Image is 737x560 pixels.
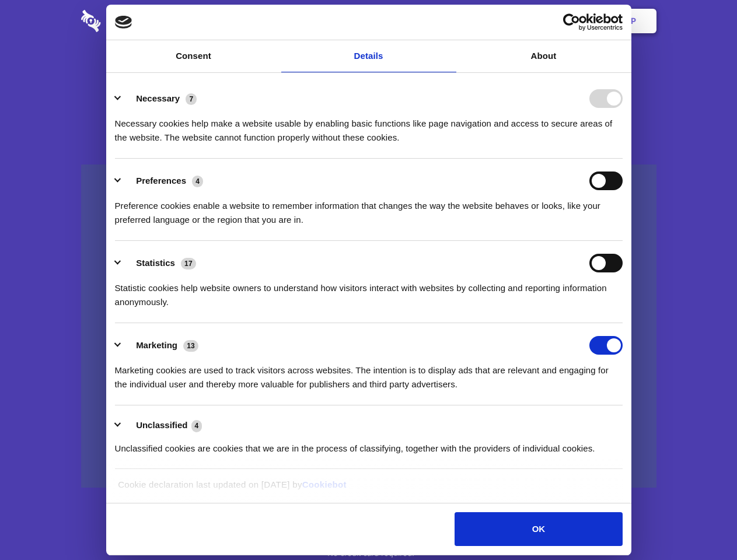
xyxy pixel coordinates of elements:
button: Necessary (7) [115,89,204,108]
span: 17 [181,258,196,269]
img: logo [115,16,132,29]
a: Cookiebot [302,480,347,489]
label: Preferences [136,176,186,185]
a: Wistia video thumbnail [81,164,656,488]
iframe: Drift Widget Chat Controller [679,502,723,546]
a: Usercentrics Cookiebot - opens in a new window [521,13,623,31]
label: Statistics [136,258,175,268]
button: OK [455,512,622,546]
img: logo-wordmark-white-trans-d4663122ce5f474addd5e946df7df03e33cb6a1c49d2221995e7729f52c070b2.svg [81,10,181,32]
span: 7 [186,93,197,105]
span: 13 [183,340,198,352]
div: Marketing cookies are used to track visitors across websites. The intention is to display ads tha... [115,355,623,391]
div: Statistic cookies help website owners to understand how visitors interact with websites by collec... [115,272,623,309]
a: Consent [106,40,281,72]
span: 4 [192,176,203,187]
label: Marketing [136,340,177,350]
button: Unclassified (4) [115,418,209,433]
h4: Auto-redaction of sensitive data, encrypted data sharing and self-destructing private chats. Shar... [81,106,656,145]
div: Preference cookies enable a website to remember information that changes the way the website beha... [115,190,623,227]
a: Details [281,40,456,72]
h1: Eliminate Slack Data Loss. [81,52,656,94]
a: Login [529,3,580,39]
div: Unclassified cookies are cookies that we are in the process of classifying, together with the pro... [115,433,623,456]
button: Marketing (13) [115,336,206,355]
span: 4 [191,420,202,432]
a: Contact [473,3,527,39]
div: Necessary cookies help make a website usable by enabling basic functions like page navigation and... [115,108,623,145]
a: Pricing [343,3,393,39]
button: Statistics (17) [115,254,204,272]
a: About [456,40,631,72]
button: Preferences (4) [115,171,211,190]
div: Cookie declaration last updated on [DATE] by [109,478,628,501]
label: Necessary [136,93,180,103]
